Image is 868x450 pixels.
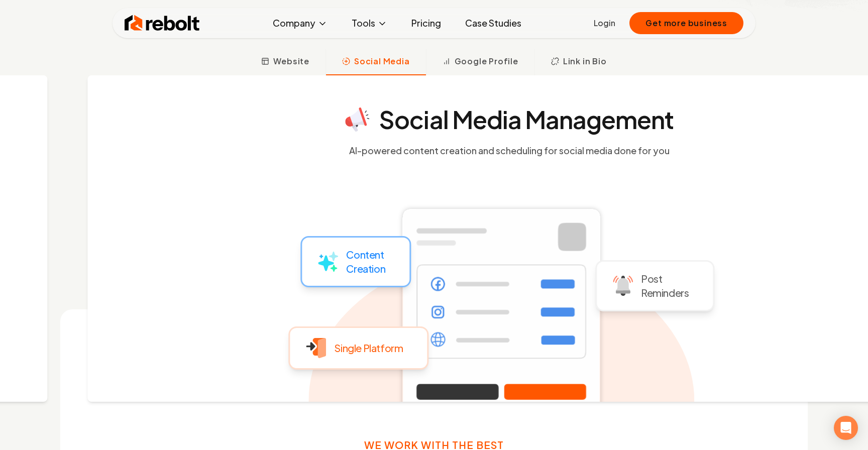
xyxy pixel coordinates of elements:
button: Link in Bio [534,49,623,75]
p: Content Creation [346,248,385,276]
button: Website [245,49,325,75]
div: Open Intercom Messenger [834,416,858,440]
button: Tools [344,13,395,33]
h4: Social Media Management [379,107,674,132]
a: Login [594,17,615,29]
span: Website [273,55,309,67]
span: Social Media [354,55,410,67]
img: Rebolt Logo [125,13,200,33]
a: Case Studies [457,13,529,33]
button: Social Media [325,49,426,75]
button: Get more business [629,12,743,34]
span: Link in Bio [563,55,607,67]
p: Post Reminders [641,272,689,300]
span: Google Profile [455,55,518,67]
button: Google Profile [426,49,534,75]
p: Single Platform [334,341,403,355]
a: Pricing [403,13,449,33]
button: Company [265,13,336,33]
